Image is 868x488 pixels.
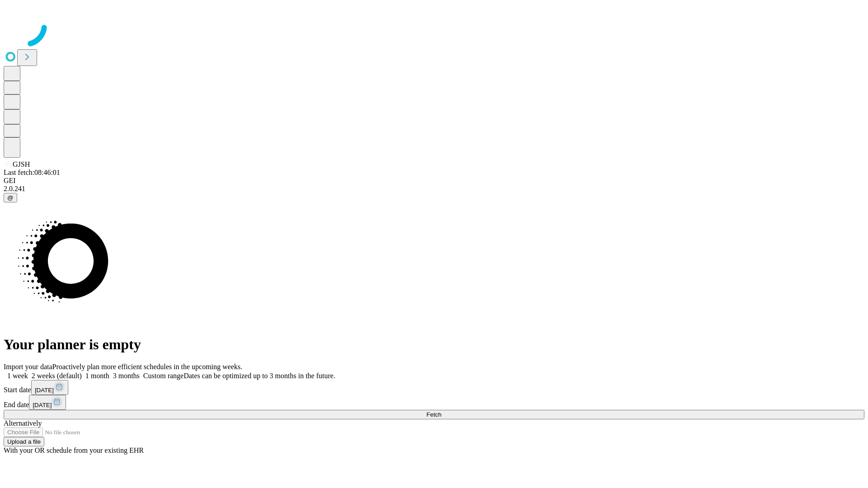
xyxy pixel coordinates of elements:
[4,363,52,371] span: Import your data
[4,169,60,176] span: Last fetch: 08:46:01
[7,372,28,380] span: 1 week
[113,372,140,380] span: 3 months
[85,372,109,380] span: 1 month
[4,177,864,185] div: GEI
[35,387,54,394] span: [DATE]
[31,380,68,395] button: [DATE]
[4,446,144,454] span: With your OR schedule from your existing EHR
[4,380,864,395] div: Start date
[426,411,441,418] span: Fetch
[4,410,864,419] button: Fetch
[143,372,184,380] span: Custom range
[4,185,864,193] div: 2.0.241
[184,372,335,380] span: Dates can be optimized up to 3 months in the future.
[4,419,42,427] span: Alternatively
[33,402,52,408] span: [DATE]
[13,160,30,168] span: GJSH
[29,395,66,410] button: [DATE]
[52,363,242,371] span: Proactively plan more efficient schedules in the upcoming weeks.
[4,437,44,446] button: Upload a file
[4,336,864,353] h1: Your planner is empty
[7,194,14,201] span: @
[4,193,17,202] button: @
[4,395,864,410] div: End date
[32,372,82,380] span: 2 weeks (default)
